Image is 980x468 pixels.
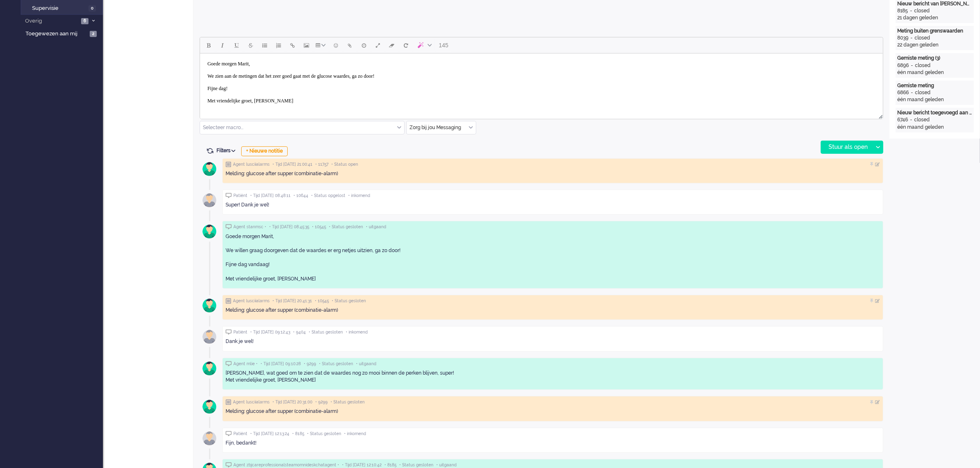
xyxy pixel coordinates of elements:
[233,399,270,405] span: Agent lusciialarms
[250,329,290,335] span: • Tijd [DATE] 09:12:43
[250,431,289,437] span: • Tijd [DATE] 12:13:24
[343,38,357,52] button: Add attachment
[307,431,341,437] span: • Status gesloten
[897,124,972,131] div: één maand geleden
[897,55,972,62] div: Gemiste meting (3)
[199,190,220,211] img: avatar
[897,0,972,7] div: Nieuw bericht van [PERSON_NAME]
[399,38,413,52] button: Reset content
[202,38,216,52] button: Bold
[300,38,314,52] button: Insert/edit image
[226,193,232,198] img: ic_chat_grey.svg
[331,399,365,405] span: • Status gesloten
[32,5,86,12] span: Supervisie
[199,295,220,316] img: avatar
[315,162,328,167] span: • 11757
[346,329,368,335] span: • inkomend
[216,38,230,52] button: Italic
[24,17,79,25] span: Overig
[272,298,312,304] span: • Tijd [DATE] 20:41:31
[233,329,247,335] span: Patiënt
[897,89,909,96] div: 6866
[344,431,366,437] span: • inkomend
[897,82,972,89] div: Gemiste meting
[226,329,232,335] img: ic_chat_grey.svg
[233,431,247,437] span: Patiënt
[908,7,914,14] div: -
[897,42,972,49] div: 22 dagen geleden
[90,31,97,37] span: 2
[366,224,386,230] span: • uitgaand
[909,89,915,96] div: -
[897,96,972,103] div: één maand geleden
[304,361,316,367] span: • 9299
[226,399,231,405] img: ic_note_grey.svg
[226,307,880,314] div: Melding: glucose after supper (combinatie-alarm)
[293,193,308,199] span: • 10644
[342,462,382,468] span: • Tijd [DATE] 12:10:42
[226,440,880,447] div: Fijn, bedankt!
[915,35,930,42] div: closed
[435,38,452,52] button: 145
[226,431,232,436] img: ic_chat_grey.svg
[226,408,880,415] div: Melding: glucose after supper (combinatie-alarm)
[348,193,370,199] span: • inkomend
[226,370,880,384] div: [PERSON_NAME], wat goed om te zien dat de waardes nog zo mooi binnen de perken blijven, super! Me...
[439,42,448,49] span: 145
[315,298,329,304] span: • 10545
[250,193,291,199] span: • Tijd [DATE] 08:48:11
[241,146,288,156] div: + Nieuwe notitie
[329,38,343,52] button: Emoticons
[897,109,972,116] div: Nieuw bericht toegevoegd aan gesprek
[233,224,266,230] span: Agent stanmsc •
[199,396,220,417] img: avatar
[81,18,88,24] span: 6
[914,7,930,14] div: closed
[897,7,908,14] div: 8185
[876,111,883,119] div: Resize
[356,361,376,367] span: • uitgaand
[230,38,244,52] button: Underline
[357,38,371,52] button: Delay message
[915,62,931,69] div: closed
[332,298,366,304] span: • Status gesloten
[272,162,312,167] span: • Tijd [DATE] 21:00:41
[199,327,220,347] img: avatar
[311,193,345,199] span: • Status opgelost
[200,53,883,111] iframe: Rich Text Area
[312,224,326,230] span: • 10545
[331,162,358,167] span: • Status open
[314,38,329,52] button: Table
[24,29,103,38] a: Toegewezen aan mij 2
[226,298,231,304] img: ic_note_grey.svg
[897,69,972,76] div: één maand geleden
[233,162,270,167] span: Agent lusciialarms
[226,361,232,366] img: ic_chat_grey.svg
[216,148,238,153] span: Filters
[914,116,930,123] div: closed
[269,224,309,230] span: • Tijd [DATE] 08:45:35
[821,141,873,153] div: Stuur als open
[399,462,433,468] span: • Status gesloten
[292,431,304,437] span: • 8185
[315,399,328,405] span: • 9299
[309,329,343,335] span: • Status gesloten
[897,35,908,42] div: 8039
[226,202,880,209] div: Super! Dank je wel!
[226,162,231,167] img: ic_note_grey.svg
[272,399,312,405] span: • Tijd [DATE] 20:31:00
[88,5,96,12] span: 0
[244,38,258,52] button: Strikethrough
[371,38,385,52] button: Fullscreen
[897,28,972,35] div: Meting buiten grenswaarden
[908,116,914,123] div: -
[233,361,258,367] span: Agent mlie •
[915,89,931,96] div: closed
[226,338,880,345] div: Dank je wel!
[436,462,456,468] span: • uitgaand
[329,224,363,230] span: • Status gesloten
[319,361,353,367] span: • Status gesloten
[233,462,339,468] span: Agent zbjcareprofessionalsteamomnideskchatagent •
[293,329,306,335] span: • 9404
